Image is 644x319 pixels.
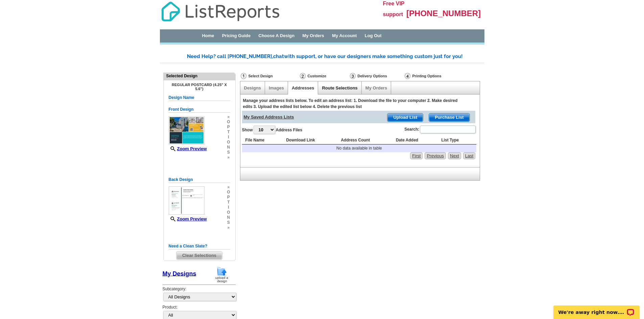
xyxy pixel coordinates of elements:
span: p [227,125,230,130]
td: No data available in table [242,144,477,152]
label: Show Address Files [242,125,303,135]
h4: Regular Postcard (4.25" x 5.6") [169,83,230,91]
th: Address Count [337,136,392,144]
div: Select Design [240,73,299,81]
a: My Orders [303,33,324,38]
span: n [227,145,230,150]
span: i [227,205,230,210]
div: Manage your address lists below. To edit an address list: 1. Download the file to your computer 2... [243,98,463,109]
a: Previous [425,152,446,159]
th: Date Added [392,136,438,144]
div: Customize [299,73,349,79]
span: o [227,140,230,145]
span: » [227,114,230,119]
div: Need Help? call [PHONE_NUMBER], with support, or have our designers make something custom just fo... [187,53,484,60]
span: s [227,220,230,225]
a: My Designs [163,270,196,277]
a: Choose A Design [259,33,295,38]
div: Subcategory: [163,286,236,304]
a: Images [269,85,284,90]
h5: Design Name [169,95,230,101]
img: Select Design [241,73,246,79]
span: t [227,200,230,205]
span: » [227,225,230,230]
span: i [227,135,230,140]
th: File Name [242,136,283,144]
span: o [227,210,230,215]
img: upload-design [213,266,231,283]
a: My Account [332,33,357,38]
span: My Saved Address Lists [244,111,294,121]
th: Download Link [283,136,337,144]
span: [PHONE_NUMBER] [406,9,481,18]
span: o [227,119,230,125]
a: My Orders [365,85,387,90]
span: o [227,190,230,195]
h5: Need a Clean Slate? [169,243,230,249]
span: n [227,215,230,220]
h5: Front Design [169,106,230,113]
span: p [227,195,230,200]
div: Printing Options [404,73,464,79]
iframe: LiveChat chat widget [549,298,644,319]
label: Search: [404,125,476,134]
a: Zoom Preview [169,146,207,151]
a: Pricing Guide [222,33,251,38]
span: Free VIP support [383,1,405,17]
a: Home [202,33,214,38]
div: Delivery Options [349,73,404,81]
a: Designs [244,85,261,90]
img: small-thumb.jpg [169,186,205,215]
span: Upload List [387,113,423,122]
img: Printing Options & Summary [405,73,410,79]
th: List Type [438,136,476,144]
img: small-thumb.jpg [169,116,205,144]
div: Selected Design [164,73,235,79]
span: » [227,155,230,160]
span: » [227,185,230,190]
a: Next [448,152,461,159]
h5: Back Design [169,177,230,183]
a: Addresses [292,85,314,90]
a: Last [463,152,476,159]
a: Route Selections [322,85,357,90]
input: Search: [420,126,476,133]
span: t [227,130,230,135]
a: First [410,152,423,159]
span: Clear Selections [176,251,222,260]
select: ShowAddress Files [254,126,275,134]
span: chat [273,53,284,59]
img: Delivery Options [350,73,356,79]
span: Purchase List [429,113,469,122]
a: Log Out [365,33,382,38]
a: Zoom Preview [169,216,207,221]
img: Customize [300,73,306,79]
span: s [227,150,230,155]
